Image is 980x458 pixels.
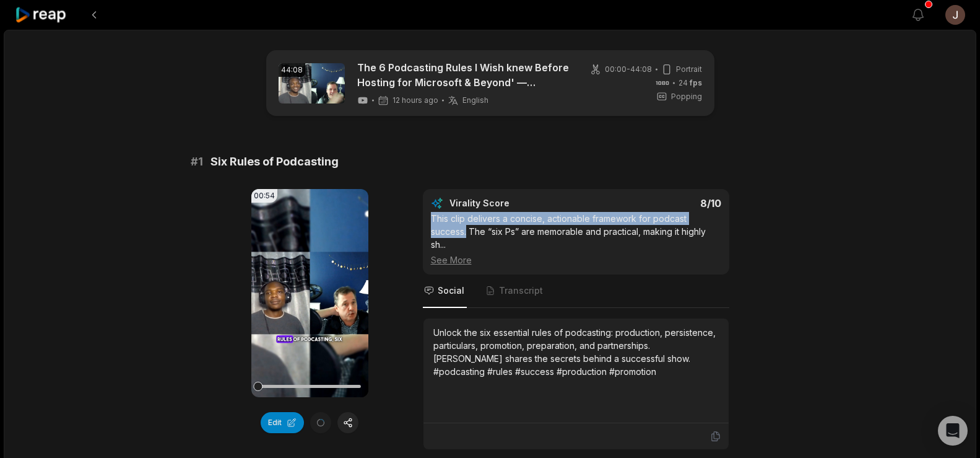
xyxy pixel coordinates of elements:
div: See More [431,253,721,266]
nav: Tabs [423,275,729,308]
div: Unlock the six essential rules of podcasting: production, persistence, particulars, promotion, pr... [433,326,719,378]
span: 00:00 - 44:08 [605,64,652,75]
span: 12 hours ago [392,95,438,105]
span: Social [438,284,464,297]
div: This clip delivers a concise, actionable framework for podcast success. The “six Ps” are memorabl... [431,212,721,266]
button: Edit [261,412,304,433]
div: 8 /10 [588,197,721,209]
span: Portrait [676,64,702,75]
span: English [462,95,488,105]
a: The 6 Podcasting Rules I Wish knew Before Hosting for Microsoft & Beyond' —[PERSON_NAME] | Ep 36 [357,60,571,90]
span: Six Rules of Podcasting [210,153,339,170]
span: 24 [679,77,702,89]
div: Open Intercom Messenger [938,416,968,446]
div: Virality Score [449,197,583,209]
span: Popping [671,91,702,102]
span: Transcript [499,284,543,297]
video: Your browser does not support mp4 format. [251,189,368,397]
span: fps [690,78,702,87]
span: # 1 [191,153,203,170]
